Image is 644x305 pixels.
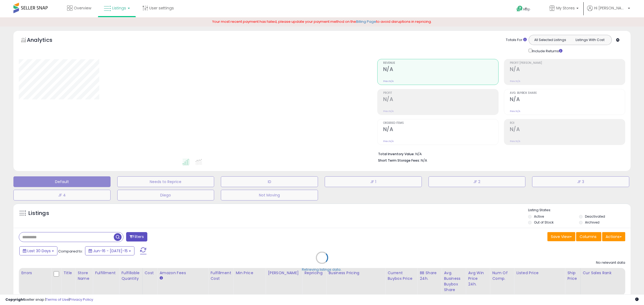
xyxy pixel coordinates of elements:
button: ID [221,176,318,187]
small: Prev: N/A [383,140,394,143]
button: Diego [117,190,214,200]
b: Short Term Storage Fees: [378,158,420,163]
strong: Copyright [5,297,25,302]
button: JF 4 [13,190,111,200]
li: N/A [378,150,621,157]
span: Help [523,7,530,12]
a: Help [512,1,541,17]
span: Overview [74,5,91,11]
small: Prev: N/A [510,80,520,83]
span: My Stores [556,5,575,11]
span: ROI [510,122,625,125]
a: Hi [PERSON_NAME] [587,5,630,17]
button: Listings With Cost [570,36,610,43]
h5: Analytics [27,36,63,45]
button: JF 2 [429,176,526,187]
button: Not Moving [221,190,318,200]
div: Totals For [506,38,527,43]
span: Listings [112,5,126,11]
span: Ordered Items [383,122,498,125]
span: Profit [383,92,498,95]
button: JF 1 [325,176,422,187]
div: seller snap | | [5,297,93,302]
i: Get Help [516,5,523,12]
h2: N/A [383,96,498,103]
h2: N/A [510,96,625,103]
span: Your most recent payment has failed, please update your payment method on the to avoid disruption... [212,19,432,24]
a: Billing Page [356,19,376,24]
div: Include Returns [525,48,569,54]
button: JF 3 [532,176,629,187]
small: Prev: N/A [510,140,520,143]
h2: N/A [510,126,625,133]
h2: N/A [510,66,625,73]
button: Needs to Reprice [117,176,214,187]
button: Default [13,176,111,187]
span: Hi [PERSON_NAME] [594,5,626,11]
span: N/A [421,158,427,163]
b: Total Inventory Value: [378,152,415,156]
span: Profit [PERSON_NAME] [510,62,625,65]
small: Prev: N/A [510,110,520,113]
span: Avg. Buybox Share [510,92,625,95]
small: Prev: N/A [383,80,394,83]
span: Revenue [383,62,498,65]
small: Prev: N/A [383,110,394,113]
h2: N/A [383,66,498,73]
h2: N/A [383,126,498,133]
div: Retrieving listings data.. [302,267,342,272]
button: All Selected Listings [530,36,570,43]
